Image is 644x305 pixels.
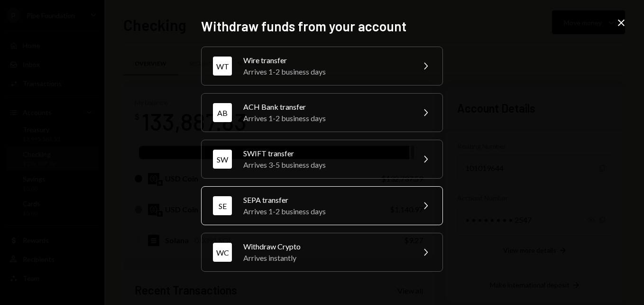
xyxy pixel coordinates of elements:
div: Withdraw Crypto [243,241,408,252]
div: Arrives 1-2 business days [243,66,408,77]
div: SE [213,196,232,215]
div: ACH Bank transfer [243,101,408,113]
button: WTWire transferArrives 1-2 business days [201,47,443,86]
div: WC [213,243,232,262]
div: Arrives 1-2 business days [243,206,408,217]
button: SESEPA transferArrives 1-2 business days [201,186,443,225]
button: SWSWIFT transferArrives 3-5 business days [201,140,443,179]
div: SW [213,150,232,169]
div: AB [213,103,232,122]
button: WCWithdraw CryptoArrives instantly [201,233,443,272]
div: Arrives 3-5 business days [243,159,408,171]
div: Wire transfer [243,55,408,66]
div: WT [213,57,232,76]
div: SWIFT transfer [243,148,408,159]
div: Arrives 1-2 business days [243,113,408,124]
button: ABACH Bank transferArrives 1-2 business days [201,93,443,132]
div: SEPA transfer [243,194,408,206]
div: Arrives instantly [243,252,408,264]
h2: Withdraw funds from your account [201,17,443,36]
